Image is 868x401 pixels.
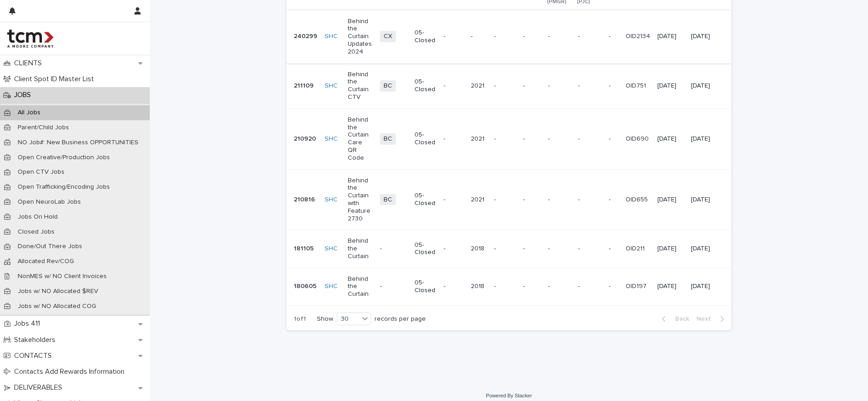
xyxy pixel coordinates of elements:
p: Jobs On Hold [10,213,65,221]
p: Behind the Curtain with Feature 2730 [348,177,373,223]
tr: 180605SHC Behind the Curtain-05-Closed-2018-----OID197[DATE][DATE] [286,268,731,305]
p: - [609,196,618,204]
span: BC [380,194,396,205]
p: - [548,82,571,90]
p: OID211 [626,245,650,253]
tr: 210920SHC Behind the Curtain Care QR CodeBC05-Closed-2021-----OID690[DATE][DATE] [286,108,731,169]
p: Jobs 411 [10,319,47,328]
p: - [444,245,463,253]
p: [DATE] [657,245,683,253]
span: Back [670,316,689,322]
p: 05-Closed [414,279,437,294]
p: 2018 [471,245,487,253]
span: BC [380,133,396,145]
p: 240299 [294,33,317,40]
p: All Jobs [10,109,48,117]
p: OID690 [626,135,650,143]
p: - [578,33,602,40]
p: - [494,33,516,40]
p: - [609,82,618,90]
tr: 240299SHC Behind the Curtain Updates 2024CX05-Closed-------OID2134[DATE][DATE] [286,10,731,63]
tr: 210816SHC Behind the Curtain with Feature 2730BC05-Closed-2021-----OID655[DATE][DATE] [286,169,731,230]
p: - [444,283,463,290]
p: - [578,82,602,90]
p: [DATE] [657,196,683,204]
p: - [548,245,571,253]
p: - [548,196,571,204]
span: Next [696,316,716,322]
p: [DATE] [691,196,717,204]
p: 210816 [294,196,317,204]
a: SHC [325,135,338,143]
p: - [548,135,571,143]
p: 181105 [294,245,317,253]
p: Open Creative/Production Jobs [10,154,117,161]
p: [DATE] [657,33,683,40]
p: - [523,283,541,290]
p: Behind the Curtain Updates 2024 [348,18,373,56]
p: OID197 [626,283,650,290]
p: 210920 [294,135,317,143]
a: SHC [325,283,338,290]
p: [DATE] [691,33,717,40]
p: 2018 [471,283,487,290]
p: NonMES w/ NO Client Invoices [10,273,114,280]
p: - [494,135,516,143]
p: [DATE] [657,135,683,143]
p: - [471,33,487,40]
p: - [609,245,618,253]
p: DELIVERABLES [10,383,69,392]
p: - [523,33,541,40]
p: - [494,283,516,290]
p: 05-Closed [414,29,437,44]
p: 2021 [471,135,487,143]
p: JOBS [10,91,38,99]
p: Contacts Add Rewards Information [10,367,132,376]
p: Open NeuroLab Jobs [10,198,88,206]
p: - [609,33,618,40]
button: Back [655,315,693,323]
p: - [578,196,602,204]
span: CX [380,31,396,42]
p: Allocated Rev/COG [10,258,81,265]
p: CONTACTS [10,352,59,360]
p: 2021 [471,196,487,204]
p: [DATE] [657,283,683,290]
p: Closed Jobs [10,228,62,236]
p: - [523,245,541,253]
p: - [380,245,407,253]
p: [DATE] [691,245,717,253]
p: [DATE] [657,82,683,90]
a: Powered By Stacker [486,393,532,398]
p: [DATE] [691,135,717,143]
p: 05-Closed [414,241,437,257]
p: Jobs w/ NO Allocated COG [10,303,104,310]
p: - [444,196,463,204]
p: - [548,33,571,40]
p: - [494,82,516,90]
p: Stakeholders [10,336,63,344]
p: 180605 [294,283,317,290]
p: 2021 [471,82,487,90]
tr: 181105SHC Behind the Curtain-05-Closed-2018-----OID211[DATE][DATE] [286,230,731,268]
p: - [444,135,463,143]
p: - [494,245,516,253]
p: - [494,196,516,204]
a: SHC [325,196,338,204]
p: - [609,135,618,143]
p: CLIENTS [10,59,49,68]
p: - [523,135,541,143]
p: Jobs w/ NO Allocated $REV [10,288,105,295]
p: 05-Closed [414,78,437,93]
p: NO Job#: New Business OPPORTUNITIES [10,139,146,147]
p: records per page [375,315,426,323]
a: SHC [325,33,338,40]
p: Behind the Curtain [348,237,373,260]
p: Open Trafficking/Encoding Jobs [10,183,117,191]
p: 05-Closed [414,131,437,147]
p: Show [317,315,333,323]
tr: 211109SHC Behind the Curtain CTVBC05-Closed-2021-----OID751[DATE][DATE] [286,63,731,108]
p: 05-Closed [414,192,437,207]
p: Client Spot ID Master List [10,75,101,83]
p: 211109 [294,82,317,90]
